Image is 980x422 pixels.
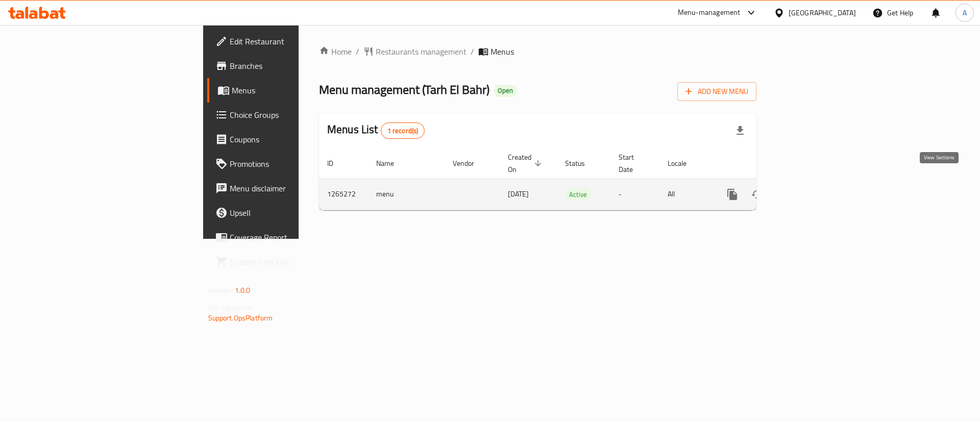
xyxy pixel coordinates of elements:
h2: Menus List [327,122,425,139]
div: Open [494,85,517,97]
th: Actions [712,148,826,179]
a: Menu disclaimer [207,176,367,201]
div: Active [565,188,591,201]
span: Menu management ( Tarh El Bahr ) [319,78,489,101]
a: Upsell [207,201,367,225]
a: Coverage Report [207,225,367,250]
span: Created On [508,151,545,176]
a: Branches [207,54,367,78]
td: menu [368,179,445,210]
a: Support.OpsPlatform [208,311,273,325]
span: Menus [232,84,359,96]
button: Add New Menu [677,82,756,101]
div: [GEOGRAPHIC_DATA] [789,7,856,18]
button: Change Status [745,182,769,207]
span: Upsell [230,207,359,219]
span: Edit Restaurant [230,35,359,47]
span: Promotions [230,158,359,170]
a: Edit Restaurant [207,29,367,54]
div: Export file [728,118,752,143]
span: Branches [230,60,359,72]
a: Menus [207,78,367,103]
span: Locale [668,157,700,169]
span: 1.0.0 [235,284,251,297]
table: enhanced table [319,148,826,210]
a: Restaurants management [363,45,467,58]
span: Active [565,189,591,201]
span: Status [565,157,598,169]
span: Add New Menu [685,85,748,98]
a: Grocery Checklist [207,250,367,274]
span: Coupons [230,133,359,145]
span: 1 record(s) [381,126,425,136]
span: Start Date [619,151,647,176]
a: Promotions [207,152,367,176]
span: Open [494,86,517,95]
nav: breadcrumb [319,45,756,58]
span: Menu disclaimer [230,182,359,194]
button: more [720,182,745,207]
td: All [659,179,712,210]
span: [DATE] [508,187,529,201]
td: - [610,179,659,210]
span: Menus [491,45,514,58]
span: Name [376,157,407,169]
span: Vendor [453,157,487,169]
li: / [471,45,474,58]
span: Version: [208,284,233,297]
span: Choice Groups [230,109,359,121]
div: Menu-management [678,7,741,19]
a: Choice Groups [207,103,367,127]
a: Coupons [207,127,367,152]
span: Grocery Checklist [230,256,359,268]
span: A [963,7,967,18]
span: Coverage Report [230,231,359,243]
div: Total records count [381,122,425,139]
span: Get support on: [208,301,255,314]
span: ID [327,157,347,169]
span: Restaurants management [376,45,467,58]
